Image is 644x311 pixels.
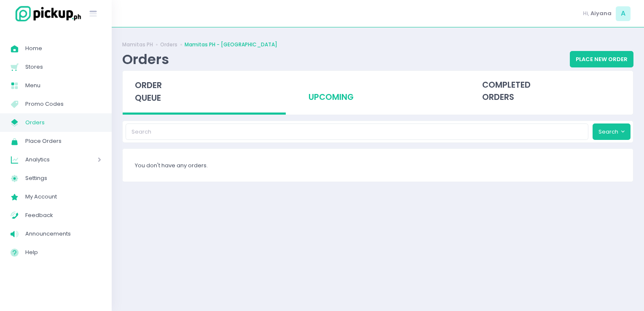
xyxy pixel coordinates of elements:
[25,80,101,91] span: Menu
[25,62,101,72] span: Stores
[25,247,101,258] span: Help
[25,136,101,147] span: Place Orders
[135,80,162,104] span: order queue
[25,173,101,184] span: Settings
[593,123,631,139] button: Search
[25,228,101,239] span: Announcements
[185,41,277,48] a: Mamitas PH - [GEOGRAPHIC_DATA]
[570,51,633,67] button: Place New Order
[25,154,74,165] span: Analytics
[122,41,153,48] a: Mamitas PH
[25,191,101,202] span: My Account
[25,210,101,221] span: Feedback
[470,71,633,112] div: completed orders
[296,71,459,112] div: upcoming
[583,9,589,18] span: Hi,
[590,9,612,18] span: Aiyana
[160,41,177,48] a: Orders
[25,99,101,110] span: Promo Codes
[25,43,101,54] span: Home
[123,149,633,182] div: You don't have any orders.
[25,117,101,128] span: Orders
[122,51,169,67] div: Orders
[126,123,589,139] input: Search
[11,5,82,23] img: logo
[616,6,631,21] span: A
